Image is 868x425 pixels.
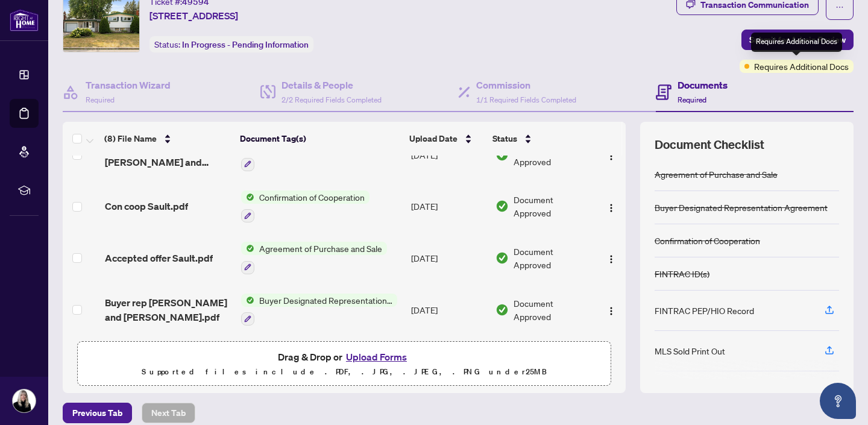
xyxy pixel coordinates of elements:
[241,242,254,255] img: Status Icon
[254,190,370,204] span: Confirmation of Cooperation
[142,403,195,423] button: Next Tab
[149,36,313,52] div: Status:
[254,242,387,255] span: Agreement of Purchase and Sale
[488,122,593,156] th: Status
[78,342,611,386] span: Drag & Drop orUpload FormsSupported files include .PDF, .JPG, .JPEG, .PNG under25MB
[678,95,706,104] span: Required
[149,8,238,23] span: [STREET_ADDRESS]
[655,234,760,247] div: Confirmation of Cooperation
[602,248,621,268] button: Logo
[104,132,157,145] span: (8) File Name
[655,136,764,153] span: Document Checklist
[606,203,616,213] img: Logo
[655,304,754,317] div: FINTRAC PEP/HIO Record
[72,403,122,423] span: Previous Tab
[409,132,458,145] span: Upload Date
[495,303,509,316] img: Document Status
[235,122,404,156] th: Document Tag(s)
[476,95,576,104] span: 1/1 Required Fields Completed
[85,365,603,379] p: Supported files include .PDF, .JPG, .JPEG, .PNG under 25 MB
[514,297,591,323] span: Document Approved
[99,122,235,156] th: (8) File Name
[241,294,397,326] button: Status IconBuyer Designated Representation Agreement
[105,295,231,324] span: Buyer rep [PERSON_NAME] and [PERSON_NAME].pdf
[476,78,576,92] h4: Commission
[86,95,115,104] span: Required
[835,3,844,11] span: ellipsis
[342,349,410,365] button: Upload Forms
[741,30,854,50] button: Submit for Admin Review
[13,389,36,412] img: Profile Icon
[655,267,709,280] div: FINTRAC ID(s)
[10,9,39,31] img: logo
[514,193,591,219] span: Document Approved
[655,168,778,181] div: Agreement of Purchase and Sale
[602,197,621,216] button: Logo
[820,383,856,419] button: Open asap
[754,60,849,73] span: Requires Additional Docs
[406,232,491,284] td: [DATE]
[678,78,728,92] h4: Documents
[749,30,846,49] span: Submit for Admin Review
[86,78,171,92] h4: Transaction Wizard
[495,251,509,265] img: Document Status
[241,190,370,223] button: Status IconConfirmation of Cooperation
[105,251,213,265] span: Accepted offer Sault.pdf
[655,201,828,214] div: Buyer Designated Representation Agreement
[514,245,591,271] span: Document Approved
[281,78,382,92] h4: Details & People
[404,122,488,156] th: Upload Date
[495,200,509,213] img: Document Status
[254,294,397,307] span: Buyer Designated Representation Agreement
[602,300,621,320] button: Logo
[182,39,309,50] span: In Progress - Pending Information
[606,306,616,316] img: Logo
[406,284,491,336] td: [DATE]
[241,294,254,307] img: Status Icon
[63,403,132,423] button: Previous Tab
[406,181,491,233] td: [DATE]
[492,132,517,145] span: Status
[281,95,382,104] span: 2/2 Required Fields Completed
[105,199,188,213] span: Con coop Sault.pdf
[606,254,616,264] img: Logo
[241,190,254,204] img: Status Icon
[278,349,410,365] span: Drag & Drop or
[606,151,616,161] img: Logo
[655,344,725,357] div: MLS Sold Print Out
[751,33,842,52] div: Requires Additional Docs
[241,242,387,274] button: Status IconAgreement of Purchase and Sale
